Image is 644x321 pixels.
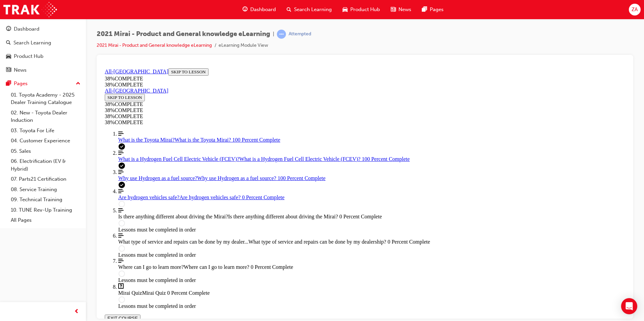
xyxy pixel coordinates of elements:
[273,30,274,38] span: |
[8,184,83,195] a: 08. Service Training
[3,3,523,22] section: Course Information
[3,16,523,22] div: 38 % COMPLETE
[8,156,83,174] a: 06. Electrification (EV & Hybrid)
[66,3,106,10] button: SKIP TO LESSON
[16,129,77,135] span: Are hydrogen vehicles safe?
[14,66,27,74] div: News
[74,308,79,316] span: prev-icon
[14,80,28,87] div: Pages
[250,6,276,13] span: Dashboard
[16,192,523,205] span: The Where can I go to learn more? lesson is currently unavailable: Lessons must be completed in o...
[3,2,57,17] img: Trak
[3,22,66,28] a: All-[GEOGRAPHIC_DATA]
[8,108,83,126] a: 02. New - Toyota Dealer Induction
[3,3,523,244] section: Course Overview
[16,110,95,115] span: Why use Hydrogen as a fuel source?
[3,10,523,16] div: 38 % COMPLETE
[8,90,83,108] a: 01. Toyota Academy - 2025 Dealer Training Catalogue
[6,40,11,46] span: search-icon
[3,249,38,256] button: EXIT COURSE
[6,67,11,73] span: news-icon
[350,6,380,13] span: Product Hub
[16,173,147,179] span: What type of service and repairs can be done by my dealer...
[8,174,83,184] a: 07. Parts21 Certification
[82,199,191,204] span: Where can I go to learn more? 0 Percent Complete
[219,42,268,49] li: eLearning Module View
[398,6,411,13] span: News
[3,37,83,49] a: Search Learning
[287,5,291,14] span: search-icon
[16,167,523,179] span: The What type of service and repairs can be done by my dealership? lesson is currently unavailabl...
[16,104,523,116] a: Why use Hydrogen as a fuel source? 100 Percent Complete
[137,91,308,96] span: What is a Hydrogen Fuel Cell Electric Vehicle (FCEV)? 100 Percent Complete
[76,79,80,88] span: up-icon
[8,215,83,225] a: All Pages
[14,52,43,60] div: Product Hub
[16,71,72,77] span: What is the Toyota Mirai?
[8,146,83,156] a: 05. Sales
[391,5,396,14] span: news-icon
[417,3,449,16] a: pages-iconPages
[3,65,523,244] nav: Course Outline
[126,148,280,154] span: Is there anything different about driving the Mirai? 0 Percent Complete
[3,77,83,90] button: Pages
[16,186,94,192] span: Lessons must be completed in order
[8,194,83,205] a: 09. Technical Training
[3,42,92,48] div: 38 % COMPLETE
[8,205,83,215] a: 10. TUNE Rev-Up Training
[97,30,270,38] span: 2021 Mirai - Product and General knowledge eLearning
[3,54,523,60] div: 38 % COMPLETE
[3,36,92,42] div: 38 % COMPLETE
[77,129,183,135] span: Are hydrogen vehicles safe? 0 Percent Complete
[14,25,39,33] div: Dashboard
[16,65,523,77] a: What is the Toyota Mirai? 100 Percent Complete
[16,84,523,97] a: What is a Hydrogen Fuel Cell Electric Vehicle (FCEV)? 100 Percent Complete
[3,3,66,9] a: All-[GEOGRAPHIC_DATA]
[337,3,385,16] a: car-iconProduct Hub
[147,173,328,179] span: What type of service and repairs can be done by my dealership? 0 Percent Complete
[3,50,83,63] a: Product Hub
[97,42,212,48] a: 2021 Mirai - Product and General knowledge eLearning
[621,298,637,314] div: Open Intercom Messenger
[72,71,178,77] span: What is the Toyota Mirai? 100 Percent Complete
[294,6,332,13] span: Search Learning
[422,5,427,14] span: pages-icon
[16,142,523,154] span: The Is there anything different about driving the Mirai? lesson is currently unavailable: Lessons...
[16,161,94,167] span: Lessons must be completed in order
[16,148,126,154] span: Is there anything different about driving the Mirai?
[3,28,43,36] button: SKIP TO LESSON
[16,218,523,230] span: The Mirai Quiz lesson is currently unavailable: Lessons must be completed in order
[277,30,286,39] span: learningRecordVerb_ATTEMPT-icon
[237,3,281,16] a: guage-iconDashboard
[3,22,92,48] section: Course Information
[6,53,11,60] span: car-icon
[95,110,224,115] span: Why use Hydrogen as a fuel source? 100 Percent Complete
[16,123,523,135] a: Are hydrogen vehicles safe? 0 Percent Complete
[629,4,641,15] button: ZA
[281,3,337,16] a: search-iconSearch Learning
[16,238,94,243] span: Lessons must be completed in order
[3,64,83,76] a: News
[3,22,83,77] button: DashboardSearch LearningProduct HubNews
[385,3,417,16] a: news-iconNews
[40,224,108,230] span: Mirai Quiz 0 Percent Complete
[289,31,311,37] div: Attempted
[3,23,83,35] a: Dashboard
[430,6,444,13] span: Pages
[6,26,11,32] span: guage-icon
[16,199,82,204] span: Where can I go to learn more?
[3,48,523,54] div: 38 % COMPLETE
[632,6,638,13] span: ZA
[16,224,40,230] span: Mirai Quiz
[16,91,137,96] span: What is a Hydrogen Fuel Cell Electric Vehicle (FCEV)?
[243,5,248,14] span: guage-icon
[8,136,83,146] a: 04. Customer Experience
[6,81,11,87] span: pages-icon
[343,5,348,14] span: car-icon
[16,212,94,217] span: Lessons must be completed in order
[8,126,83,136] a: 03. Toyota For Life
[13,39,51,47] div: Search Learning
